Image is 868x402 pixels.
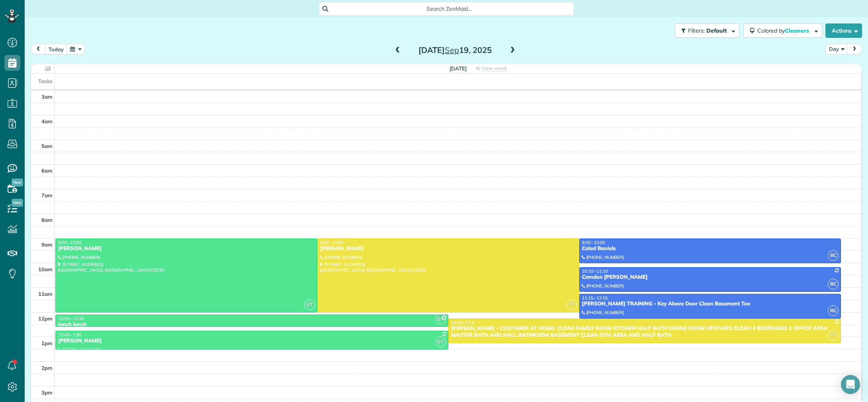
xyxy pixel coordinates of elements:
[671,23,739,38] a: Filters: Default
[12,199,23,207] span: New
[582,240,605,245] span: 9:00 - 10:00
[58,316,84,321] span: 12:05 - 12:35
[31,44,46,54] button: prev
[451,320,474,325] span: 12:15 - 1:15
[566,299,577,310] span: YT
[320,245,577,252] div: [PERSON_NAME]
[828,250,839,261] span: BC
[743,23,822,38] button: Colored byCleaners
[41,340,53,346] span: 1pm
[38,266,53,272] span: 10am
[45,44,67,54] button: today
[757,27,812,34] span: Colored by
[38,315,53,322] span: 12pm
[41,217,53,223] span: 8am
[706,27,727,34] span: Default
[41,192,53,198] span: 7am
[828,279,839,289] span: BC
[825,44,848,54] button: Day
[58,332,81,338] span: 12:45 - 1:30
[825,23,862,38] button: Actions
[828,330,839,341] span: YT
[445,45,459,55] span: Sep
[38,291,53,297] span: 11am
[451,325,839,339] div: [PERSON_NAME] - CUSTOMER AT HOME. CLEAN FAMILY ROOM KITCHEN HALF BATH DINING ROOM UPSTAIRS CLEAN ...
[304,299,315,310] span: GT
[12,179,23,186] span: New
[675,23,739,38] button: Filters: Default
[320,240,343,245] span: 9:00 - 12:00
[450,65,467,72] span: [DATE]
[435,314,446,324] span: GT
[41,143,53,149] span: 5am
[58,338,446,344] div: [PERSON_NAME]
[38,78,53,84] span: Tasks
[58,240,81,245] span: 9:00 - 12:00
[58,245,315,252] div: [PERSON_NAME]
[405,46,505,54] h2: [DATE] 19, 2025
[582,268,608,274] span: 10:10 - 11:10
[828,305,839,316] span: BC
[435,336,446,347] span: GT
[58,321,446,328] div: lunch lunch
[481,65,507,72] span: View week
[41,118,53,124] span: 4am
[582,295,608,301] span: 11:15 - 12:15
[688,27,705,34] span: Filters:
[582,301,839,307] div: [PERSON_NAME] TRAINING - Key Above Door Clean Basement Too
[41,365,53,371] span: 2pm
[785,27,810,34] span: Cleaners
[582,245,839,252] div: Caled Baniels
[41,241,53,248] span: 9am
[582,274,839,281] div: Camden [PERSON_NAME]
[841,375,860,394] div: Open Intercom Messenger
[847,44,862,54] button: next
[41,389,53,396] span: 3pm
[41,93,53,100] span: 3am
[41,167,53,174] span: 6am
